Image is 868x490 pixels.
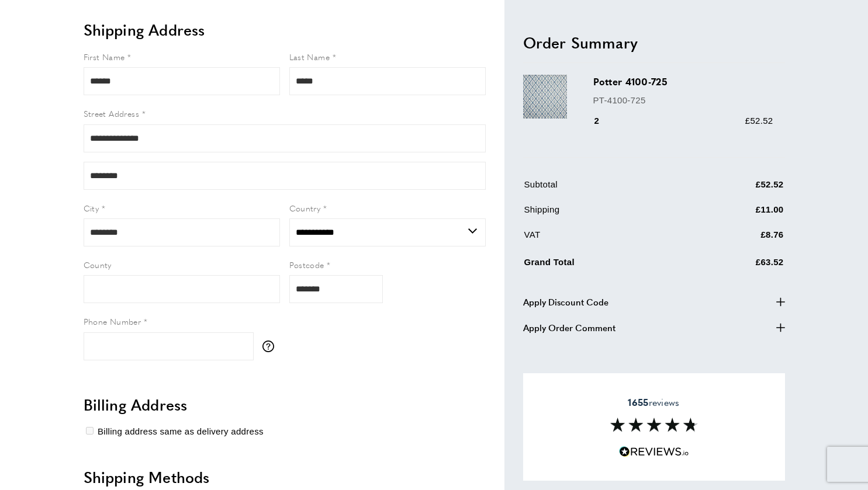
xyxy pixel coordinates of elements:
td: Subtotal [524,177,691,200]
span: First Name [84,51,125,62]
span: City [84,202,99,214]
img: Potter 4100-725 [523,75,567,119]
td: Shipping [524,202,691,225]
span: £52.52 [745,115,773,125]
h2: Shipping Methods [84,467,486,488]
td: VAT [524,227,691,250]
h3: Potter 4100-725 [593,75,773,88]
input: Billing address same as delivery address [86,427,94,435]
div: 2 [593,113,616,127]
span: Country [289,202,321,214]
strong: 1655 [628,395,648,409]
td: £11.00 [691,202,783,225]
h2: Billing Address [84,394,486,415]
span: Last Name [289,51,330,62]
span: Apply Discount Code [523,294,608,308]
span: Phone Number [84,315,141,327]
td: Grand Total [524,252,691,277]
h2: Order Summary [523,32,785,53]
td: £52.52 [691,177,783,200]
span: Apply Order Comment [523,320,615,334]
img: Reviews.io 5 stars [619,446,689,457]
td: £63.52 [691,252,783,277]
span: reviews [628,397,679,408]
span: Street Address [84,107,140,119]
td: £8.76 [691,227,783,250]
h2: Shipping Address [84,19,486,40]
p: PT-4100-725 [593,93,773,107]
span: County [84,259,112,270]
span: Billing address same as delivery address [98,426,264,436]
button: More information [262,340,280,352]
span: Postcode [289,259,324,270]
img: Reviews section [610,418,698,432]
